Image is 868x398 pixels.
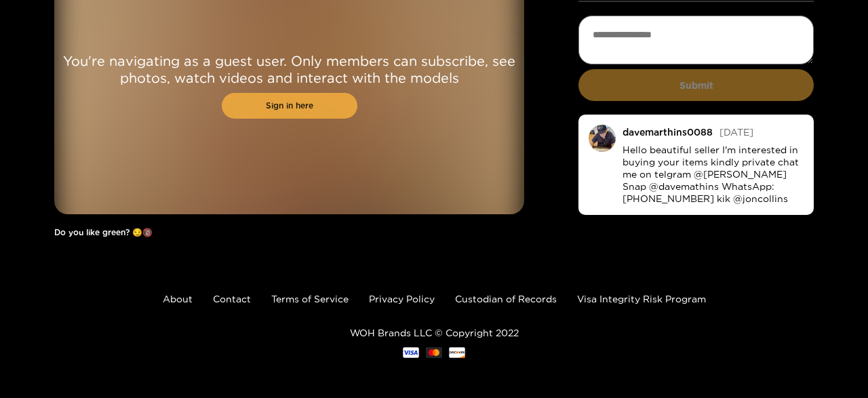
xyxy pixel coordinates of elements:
[455,294,557,304] a: Custodian of Records
[213,294,251,304] a: Contact
[54,228,524,237] h1: Do you like green? 😏🔞
[222,93,357,119] a: Sign in here
[369,294,435,304] a: Privacy Policy
[163,294,193,304] a: About
[578,69,814,101] button: Submit
[719,127,753,137] span: [DATE]
[623,127,713,137] div: davemarthins0088
[271,294,349,304] a: Terms of Service
[623,144,804,205] p: Hello beautiful seller I'm interested in buying your items kindly private chat me on telgram @[PE...
[577,294,706,304] a: Visa Integrity Risk Program
[54,52,524,86] p: You're navigating as a guest user. Only members can subscribe, see photos, watch videos and inter...
[589,125,616,152] img: o3nvo-fb_img_1731113975378.jpg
